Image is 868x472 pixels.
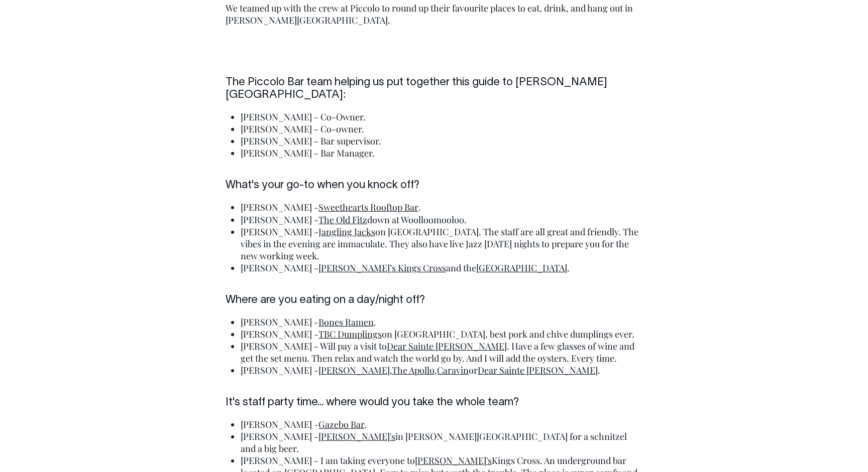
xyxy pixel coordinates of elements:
[226,396,642,408] h6: It's staff party time... where would you take the whole team?
[241,316,642,328] li: [PERSON_NAME] - .
[318,364,390,376] a: [PERSON_NAME]
[241,430,642,454] li: [PERSON_NAME] - in [PERSON_NAME][GEOGRAPHIC_DATA] for a schnitzel and a big beer.
[241,111,642,123] li: [PERSON_NAME] - Co-Owner.
[392,364,435,376] a: The Apollo
[318,418,364,430] a: Gazebo Bar
[241,364,642,376] li: [PERSON_NAME] - , , or .
[318,328,382,340] a: TBC Dumplings
[226,76,642,100] h6: The Piccolo Bar team helping us put together this guide to [PERSON_NAME][GEOGRAPHIC_DATA]:
[437,364,469,376] a: Caravin
[241,135,642,147] li: [PERSON_NAME] - Bar supervisor.
[226,179,642,191] h6: What's your go-to when you knock off?
[241,340,642,364] li: [PERSON_NAME] - Will pay a visit to . Have a few glasses of wine and get the set menu. Then relax...
[387,340,507,352] a: Dear Sainte [PERSON_NAME]
[318,214,367,226] a: The Old Fitz
[476,262,567,274] a: [GEOGRAPHIC_DATA]
[226,2,642,26] p: We teamed up with the crew at Piccolo to round up their favourite places to eat, drink, and hang ...
[241,328,642,340] li: [PERSON_NAME] - on [GEOGRAPHIC_DATA], best pork and chive dumplings ever.
[241,214,642,226] li: [PERSON_NAME] - down at Woolloomooloo.
[318,201,418,213] a: Sweethearts Rooftop Bar
[415,454,492,466] a: [PERSON_NAME]'s
[241,262,642,274] li: [PERSON_NAME] - and the .
[418,203,421,213] span: .
[241,201,642,214] li: [PERSON_NAME] -
[241,123,642,135] li: [PERSON_NAME] - Co-owner.
[241,226,642,262] li: [PERSON_NAME] - on [GEOGRAPHIC_DATA]. The staff are all great and friendly. The vibes in the even...
[226,294,642,306] h6: Where are you eating on a day/night off?
[241,147,642,159] li: [PERSON_NAME] - Bar Manager.
[478,364,598,376] a: Dear Sainte [PERSON_NAME]
[241,418,642,430] li: [PERSON_NAME] - .
[318,226,375,238] a: Jangling Jacks
[318,316,374,328] a: Bones Ramen
[318,262,446,274] a: [PERSON_NAME]’s Kings Cross
[318,430,395,442] a: [PERSON_NAME]'s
